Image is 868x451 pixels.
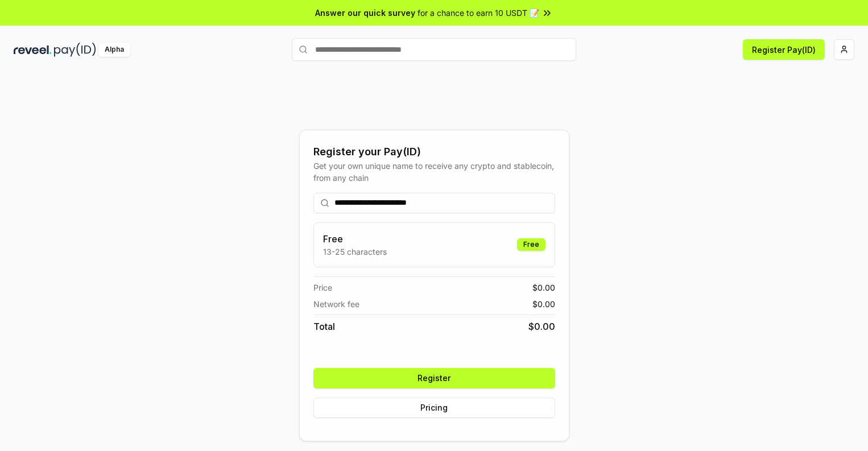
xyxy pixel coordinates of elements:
[532,282,555,293] span: $ 0.00
[14,43,52,57] img: reveel_dark
[313,398,555,418] button: Pricing
[313,144,555,160] div: Register your Pay(ID)
[315,7,415,19] span: Answer our quick survey
[323,232,387,246] h3: Free
[98,43,130,57] div: Alpha
[313,298,359,310] span: Network fee
[517,238,545,251] div: Free
[313,368,555,388] button: Register
[528,320,555,333] span: $ 0.00
[313,160,555,184] div: Get your own unique name to receive any crypto and stablecoin, from any chain
[418,7,539,19] span: for a chance to earn 10 USDT 📝
[532,298,555,310] span: $ 0.00
[743,39,825,60] button: Register Pay(ID)
[313,282,332,293] span: Price
[323,246,387,258] p: 13-25 characters
[313,320,335,333] span: Total
[54,43,96,57] img: pay_id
